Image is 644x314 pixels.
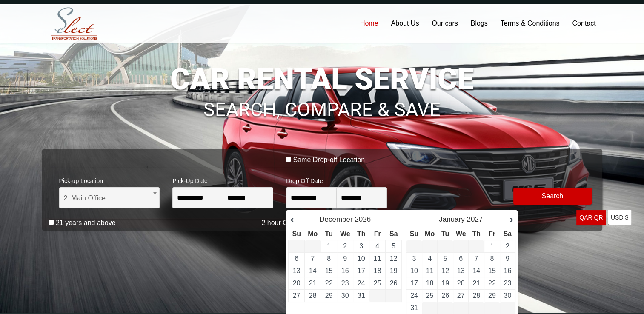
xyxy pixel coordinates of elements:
[410,267,418,274] a: 10
[489,230,495,237] span: Friday
[490,255,494,262] a: 8
[504,280,511,287] a: 23
[490,243,494,250] a: 1
[506,243,509,250] a: 2
[504,267,511,274] a: 16
[359,243,363,250] a: 3
[501,216,513,225] a: Next
[488,280,496,287] a: 22
[374,280,381,287] a: 25
[341,292,349,299] a: 30
[325,280,333,287] a: 22
[467,215,483,223] span: 2027
[426,267,434,274] a: 11
[42,87,602,120] h1: SEARCH, COMPARE & SAVE
[308,230,318,237] span: Monday
[444,255,447,262] a: 5
[428,255,432,262] a: 4
[441,230,449,237] span: Tuesday
[340,230,350,237] span: Wednesday
[441,280,449,287] a: 19
[475,255,478,262] a: 7
[494,4,566,43] a: Terms & Conditions
[504,292,511,299] a: 30
[293,267,301,274] a: 13
[390,255,398,262] a: 12
[426,292,434,299] a: 25
[327,243,331,250] a: 1
[64,188,155,209] span: 2. Main Office
[513,188,592,205] button: Modify Search
[319,215,352,223] span: December
[309,292,317,299] a: 28
[566,4,602,43] a: Contact
[325,292,333,299] a: 29
[457,280,465,287] a: 20
[358,255,365,262] a: 10
[439,215,464,223] span: January
[292,230,301,237] span: Sunday
[410,280,418,287] a: 17
[392,243,395,250] a: 5
[608,210,631,225] a: USD $
[42,64,602,94] h1: CAR RENTAL SERVICE
[309,280,317,287] a: 21
[410,230,418,237] span: Sunday
[412,255,416,262] a: 3
[390,280,398,287] a: 26
[506,255,509,262] a: 9
[410,304,418,311] a: 31
[357,230,366,237] span: Thursday
[293,156,365,164] label: Same Drop-off Location
[59,187,160,208] span: 2. Main Office
[56,219,116,227] label: 21 years and above
[384,4,425,43] a: About Us
[325,230,332,237] span: Tuesday
[425,4,464,43] a: Our cars
[472,267,480,274] a: 14
[341,280,349,287] a: 23
[286,172,387,187] span: Drop Off Date
[488,267,496,274] a: 15
[355,215,371,223] span: 2026
[488,292,496,299] a: 29
[343,243,347,250] a: 2
[293,280,301,287] a: 20
[374,255,381,262] a: 11
[311,255,315,262] a: 7
[457,267,465,274] a: 13
[441,267,449,274] a: 12
[457,292,465,299] a: 27
[576,210,606,225] a: QAR QR
[426,280,434,287] a: 18
[441,292,449,299] a: 26
[42,218,602,228] p: 2 hour Grace Period for Vehicle Drop off
[375,243,379,250] a: 4
[472,230,481,237] span: Thursday
[293,292,301,299] a: 27
[459,255,463,262] a: 6
[374,230,381,237] span: Friday
[358,267,365,274] a: 17
[309,267,317,274] a: 14
[504,230,512,237] span: Saturday
[374,267,381,274] a: 18
[172,172,273,187] span: Pick-Up Date
[390,267,398,274] a: 19
[59,172,160,187] span: Pick-up Location
[410,292,418,299] a: 24
[464,4,494,43] a: Blogs
[341,267,349,274] a: 16
[327,255,331,262] a: 8
[456,230,466,237] span: Wednesday
[290,216,303,225] a: Prev
[325,267,333,274] a: 15
[44,6,104,42] img: Select Rent a Car
[472,280,480,287] a: 21
[354,4,385,43] a: Home
[389,230,398,237] span: Saturday
[358,292,365,299] a: 31
[295,255,298,262] a: 6
[343,255,347,262] a: 9
[472,292,480,299] a: 28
